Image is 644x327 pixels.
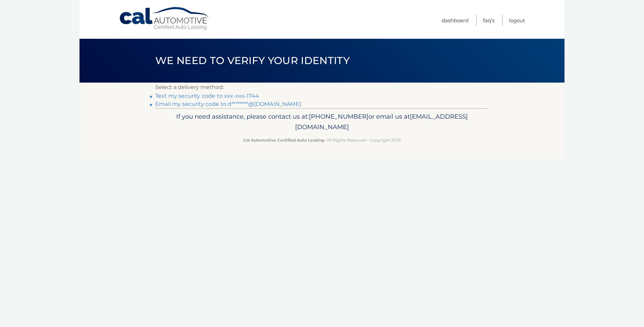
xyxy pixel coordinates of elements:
[155,93,259,99] a: Text my security code to xxx-xxx-1744
[483,15,494,26] a: FAQ's
[309,113,368,120] span: [PHONE_NUMBER]
[442,15,469,26] a: Dashboard
[160,137,484,144] p: - All Rights Reserved - Copyright 2025
[155,101,301,107] a: Email my security code to d********@[DOMAIN_NAME]
[243,138,324,143] strong: Cal Automotive Certified Auto Leasing
[155,54,350,67] span: We need to verify your identity
[119,7,210,31] a: Cal Automotive
[160,111,484,133] p: If you need assistance, please contact us at: or email us at
[509,15,525,26] a: Logout
[155,83,489,92] p: Select a delivery method:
